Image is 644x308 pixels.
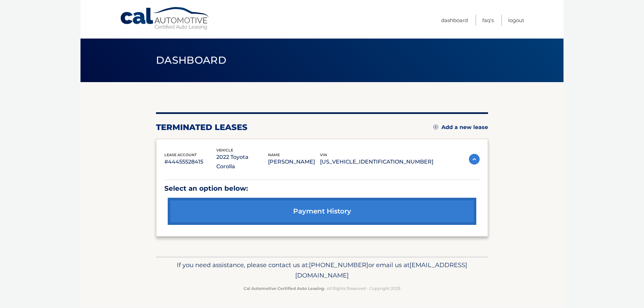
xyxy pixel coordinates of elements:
[216,148,233,152] span: vehicle
[160,260,484,281] p: If you need assistance, please contact us at: or email us at
[120,7,210,30] a: Cal Automotive
[268,157,320,167] p: [PERSON_NAME]
[164,152,197,157] span: lease account
[309,261,368,269] span: [PHONE_NUMBER]
[268,152,280,157] span: name
[244,286,324,291] strong: Cal Automotive Certified Auto Leasing
[216,152,268,171] p: 2022 Toyota Corolla
[320,152,327,157] span: vin
[482,15,494,26] a: FAQ's
[164,157,216,167] p: #44455528415
[433,124,488,131] a: Add a new lease
[469,154,480,165] img: accordion-active.svg
[160,285,484,292] p: - All Rights Reserved - Copyright 2025
[168,198,476,225] a: payment history
[164,183,480,194] p: Select an option below:
[433,125,438,129] img: add.svg
[156,54,226,66] span: Dashboard
[320,157,433,167] p: [US_VEHICLE_IDENTIFICATION_NUMBER]
[156,122,248,132] h2: terminated leases
[508,15,524,26] a: Logout
[441,15,468,26] a: Dashboard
